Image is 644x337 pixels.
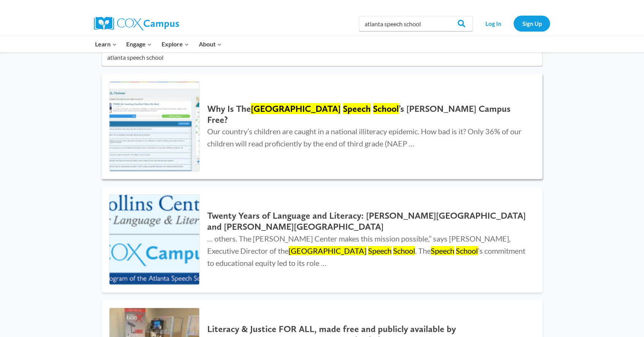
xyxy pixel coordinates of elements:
a: Log In [477,16,510,31]
img: Why Is The Atlanta Speech School’s Cox Campus Free? [109,82,199,172]
input: Search Cox Campus [359,16,473,31]
button: Child menu of Learn [90,36,122,52]
a: Why Is The Atlanta Speech School’s Cox Campus Free? Why Is The[GEOGRAPHIC_DATA] Speech School’s [... [102,74,542,180]
button: Child menu of Explore [157,36,194,52]
nav: Secondary Navigation [477,16,550,31]
span: … others. The [PERSON_NAME] Center makes this mission possible,” says [PERSON_NAME], Executive Di... [207,234,525,267]
mark: Speech [368,246,392,255]
a: Twenty Years of Language and Literacy: Rollins Center and Cox Campus Twenty Years of Language and... [102,187,542,292]
mark: Speech [343,103,371,114]
h2: Why Is The ’s [PERSON_NAME] Campus Free? [207,103,527,126]
img: Cox Campus [94,17,179,30]
button: Child menu of About [194,36,227,52]
img: Twenty Years of Language and Literacy: Rollins Center and Cox Campus [109,195,199,285]
button: Child menu of Engage [122,36,157,52]
h2: Twenty Years of Language and Literacy: [PERSON_NAME][GEOGRAPHIC_DATA] and [PERSON_NAME][GEOGRAPHI... [207,210,527,232]
mark: School [373,103,399,114]
mark: School [393,246,415,255]
nav: Primary Navigation [90,36,226,52]
a: Sign Up [514,16,550,31]
span: Our country’s children are caught in a national illiteracy epidemic. How bad is it? Only 36% of o... [207,127,522,148]
mark: [GEOGRAPHIC_DATA] [289,246,366,255]
mark: Speech [431,246,454,255]
input: Search for... [102,49,542,66]
mark: School [456,246,478,255]
mark: [GEOGRAPHIC_DATA] [251,103,341,114]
